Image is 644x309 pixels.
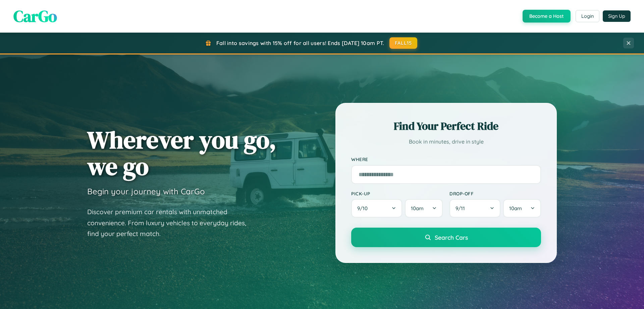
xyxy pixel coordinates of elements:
[405,199,443,218] button: 10am
[357,205,371,211] span: 9 / 10
[576,10,599,22] button: Login
[449,199,500,218] button: 9/11
[13,5,57,27] span: CarGo
[351,228,541,247] button: Search Cars
[523,10,571,23] button: Become a Host
[389,37,418,49] button: FALL15
[455,205,468,211] span: 9 / 11
[216,40,384,46] span: Fall into savings with 15% off for all users! Ends [DATE] 10am PT.
[449,191,541,196] label: Drop-off
[351,157,541,162] label: Where
[87,186,205,196] h3: Begin your journey with CarGo
[351,119,541,133] h2: Find Your Perfect Ride
[435,234,468,241] span: Search Cars
[351,137,541,147] p: Book in minutes, drive in style
[411,205,424,211] span: 10am
[509,205,522,211] span: 10am
[87,126,276,180] h1: Wherever you go, we go
[351,199,402,218] button: 9/10
[351,191,443,196] label: Pick-up
[503,199,541,218] button: 10am
[87,206,255,239] p: Discover premium car rentals with unmatched convenience. From luxury vehicles to everyday rides, ...
[603,10,631,22] button: Sign Up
